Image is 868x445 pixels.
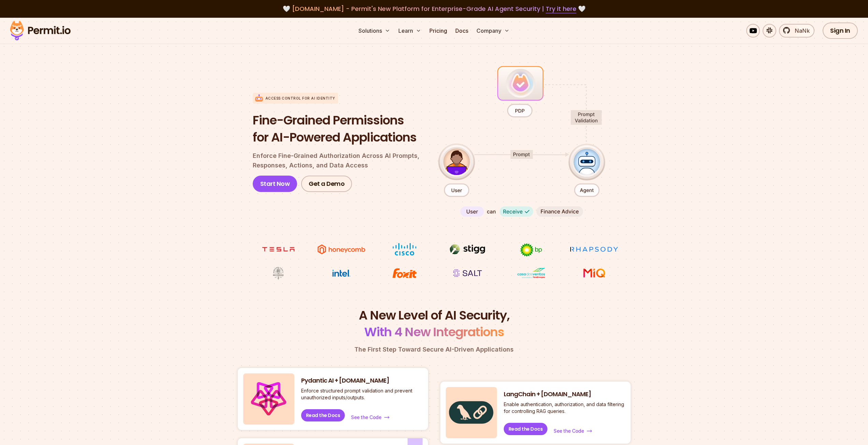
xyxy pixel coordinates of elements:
[238,345,631,354] p: The First Step Toward Secure AI-Driven Applications
[301,387,423,401] p: Enforce structured prompt validation and prevent unauthorized inputs/outputs.
[238,307,631,341] h2: A New Level of AI Security,
[442,243,493,256] img: Stigg
[554,428,584,434] span: See the Code
[396,24,424,38] button: Learn
[351,414,381,421] span: See the Code
[253,267,304,280] img: Maricopa County Recorder\'s Office
[427,24,450,38] a: Pricing
[7,19,74,42] img: Permit logo
[453,24,471,38] a: Docs
[253,176,297,192] a: Start Now
[569,243,620,256] img: Rhapsody Health
[292,4,576,13] span: [DOMAIN_NAME] - Permit's New Platform for Enterprise-Grade AI Agent Security |
[364,323,504,341] span: With 4 New Integrations
[301,376,423,385] h3: Pydantic AI + [DOMAIN_NAME]
[553,427,593,435] a: See the Code
[316,267,367,280] img: Intel
[253,151,427,170] p: Enforce Fine-Grained Authorization Across AI Prompts, Responses, Actions, and Data Access
[253,112,427,146] h1: Fine-Grained Permissions for AI-Powered Applications
[505,267,557,280] img: Casa dos Ventos
[350,413,390,421] a: See the Code
[779,24,814,38] a: NaNk
[16,4,852,14] div: 🤍 🤍
[546,4,576,13] a: Try it here
[474,24,512,38] button: Company
[504,423,548,435] a: Read the Docs
[504,401,625,415] p: Enable authentication, authorization, and data filtering for controlling RAG queries.
[301,409,345,421] a: Read the Docs
[379,267,430,280] img: Foxit
[356,24,393,38] button: Solutions
[791,27,810,35] span: NaNk
[379,243,430,256] img: Cisco
[504,390,625,399] h3: LangChain + [DOMAIN_NAME]
[316,243,367,256] img: Honeycomb
[253,243,304,256] img: tesla
[571,267,617,279] img: MIQ
[301,176,352,192] a: Get a Demo
[505,243,557,257] img: bp
[442,267,493,280] img: salt
[265,96,335,101] p: Access control for AI Identity
[823,23,858,39] a: Sign In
